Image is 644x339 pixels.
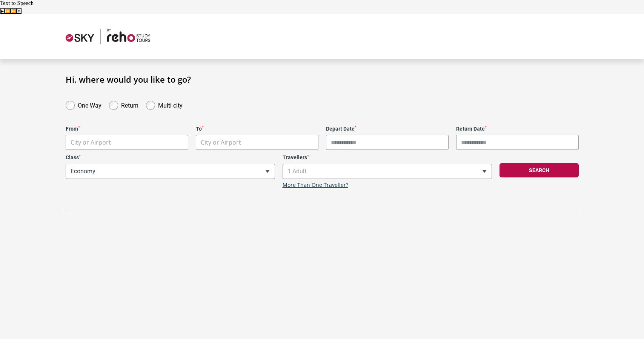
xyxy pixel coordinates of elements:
label: Class [66,154,275,161]
label: Return [121,100,138,109]
button: Forward [11,8,17,14]
span: City or Airport [66,135,188,150]
span: City or Airport [66,135,188,150]
button: Search [500,163,579,177]
a: More Than One Traveller? [283,182,348,188]
label: From [66,126,188,132]
span: City or Airport [71,138,111,146]
label: To [196,126,318,132]
span: 1 Adult [283,164,492,179]
button: Previous [5,8,11,14]
span: 1 Adult [283,164,492,179]
span: City or Airport [196,135,318,150]
button: Settings [17,8,22,14]
label: Multi-city [158,100,183,109]
span: City or Airport [201,138,241,146]
span: Economy [66,164,275,179]
span: Economy [66,164,275,179]
h1: Hi, where would you like to go? [66,74,579,84]
label: Return Date [456,126,579,132]
label: One Way [78,100,101,109]
span: City or Airport [196,135,318,150]
label: Travellers [283,154,492,161]
label: Depart Date [326,126,449,132]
